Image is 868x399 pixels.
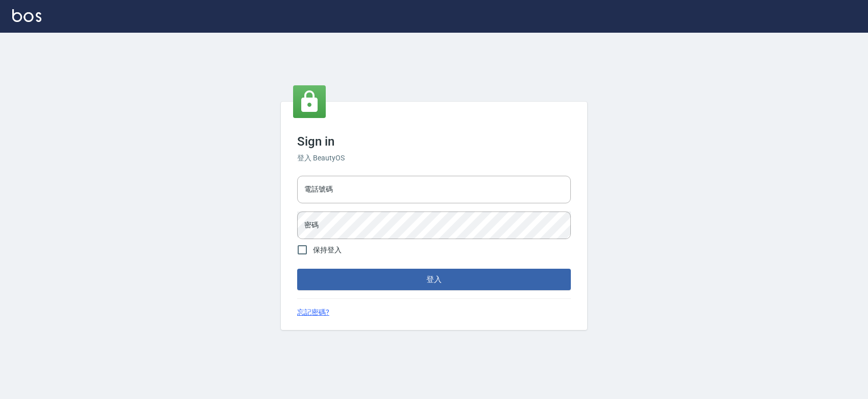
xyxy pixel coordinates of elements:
h3: Sign in [297,134,571,149]
img: Logo [12,9,41,22]
a: 忘記密碼? [297,307,329,318]
span: 保持登入 [313,245,342,255]
button: 登入 [297,269,571,290]
h6: 登入 BeautyOS [297,153,571,163]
